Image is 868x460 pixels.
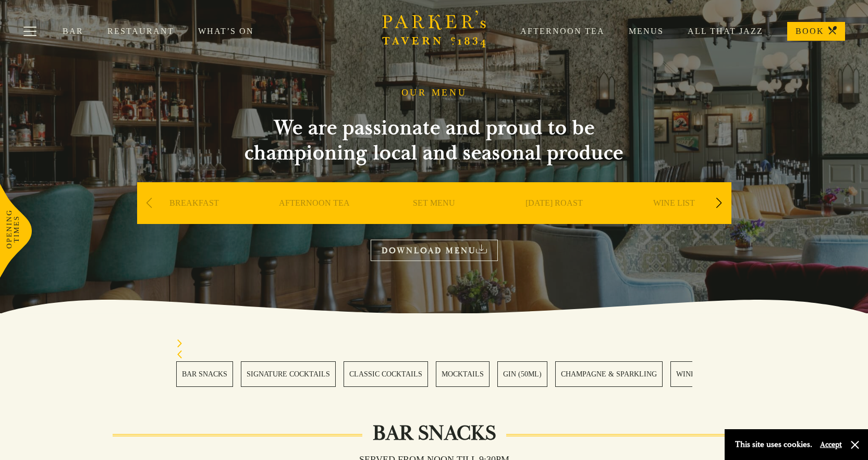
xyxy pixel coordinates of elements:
[279,198,350,240] a: AFTERNOON TEA
[735,437,812,452] p: This site uses cookies.
[226,115,643,166] h2: We are passionate and proud to be championing local and seasonal produce
[670,361,705,387] a: 7 / 28
[371,240,498,261] a: DOWNLOAD MENU
[241,361,336,387] a: 2 / 28
[344,361,428,387] a: 3 / 28
[377,182,492,255] div: 3 / 9
[169,198,219,240] a: BREAKFAST
[176,339,692,350] div: Next slide
[257,182,372,255] div: 2 / 9
[712,192,726,215] div: Next slide
[362,421,506,446] h2: Bar Snacks
[142,192,156,215] div: Previous slide
[497,361,547,387] a: 5 / 28
[820,440,842,450] button: Accept
[176,361,233,387] a: 1 / 28
[497,182,612,255] div: 4 / 9
[555,361,663,387] a: 6 / 28
[401,87,467,99] h1: OUR MENU
[413,198,455,240] a: SET MENU
[436,361,490,387] a: 4 / 28
[137,182,252,255] div: 1 / 9
[525,198,583,240] a: [DATE] ROAST
[176,350,692,361] div: Previous slide
[850,440,860,450] button: Close and accept
[617,182,731,255] div: 5 / 9
[653,198,695,240] a: WINE LIST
